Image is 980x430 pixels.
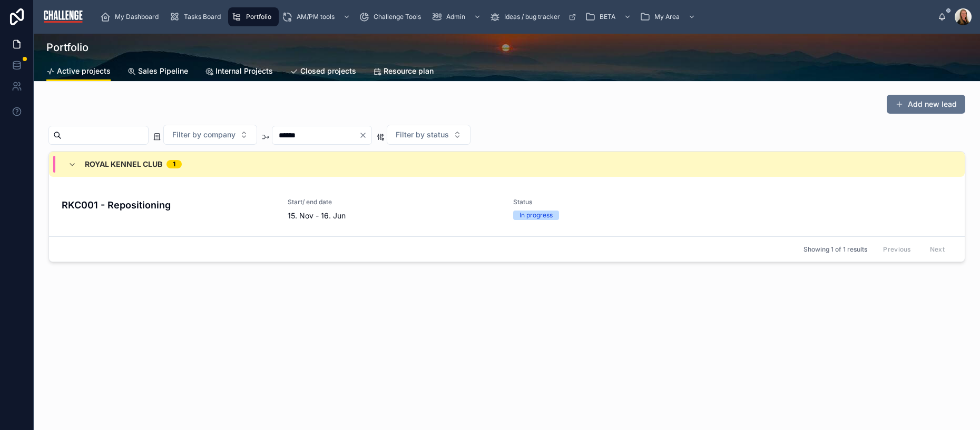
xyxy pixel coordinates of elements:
span: AM/PM tools [297,13,335,21]
a: Challenge Tools [356,7,428,26]
span: Sales Pipeline [138,66,188,76]
span: Internal Projects [215,66,273,76]
a: My Area [636,7,701,26]
a: Sales Pipeline [128,62,188,83]
button: Select Button [163,125,257,145]
span: BETA [600,13,615,21]
a: Resource plan [373,62,434,83]
img: App logo [42,8,84,25]
a: BETA [582,7,636,26]
span: Active projects [57,66,111,76]
a: Admin [428,7,486,26]
span: Royal Kennel Club [85,159,162,169]
button: Add new lead [887,95,965,114]
a: Internal Projects [205,62,273,83]
span: Challenge Tools [374,13,421,21]
span: Status [513,198,727,206]
span: My Area [654,13,680,21]
button: Clear [359,131,371,139]
span: Showing 1 of 1 results [803,245,867,254]
a: Closed projects [290,62,356,83]
a: RKC001 - RepositioningStart/ end date15. Nov - 16. JunStatusIn progress [49,183,965,236]
a: Active projects [46,62,111,82]
span: Closed projects [300,66,356,76]
div: 1 [173,160,175,168]
a: My Dashboard [97,7,166,26]
div: In progress [520,211,553,220]
a: Tasks Board [166,7,228,26]
span: 15. Nov - 16. Jun [288,211,501,221]
h1: Portfolio [46,40,89,55]
h4: RKC001 - Repositioning [62,198,275,212]
span: Portfolio [246,13,271,21]
span: Resource plan [384,66,434,76]
a: Portfolio [228,7,279,26]
span: Ideas / bug tracker [504,13,560,21]
button: Select Button [387,125,471,145]
span: My Dashboard [115,13,159,21]
span: Tasks Board [184,13,221,21]
div: scrollable content [93,5,938,28]
a: AM/PM tools [279,7,356,26]
span: Start/ end date [288,198,501,206]
span: Admin [446,13,465,21]
span: Filter by status [396,129,449,140]
a: Ideas / bug tracker [486,7,582,26]
span: Filter by company [172,129,236,140]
